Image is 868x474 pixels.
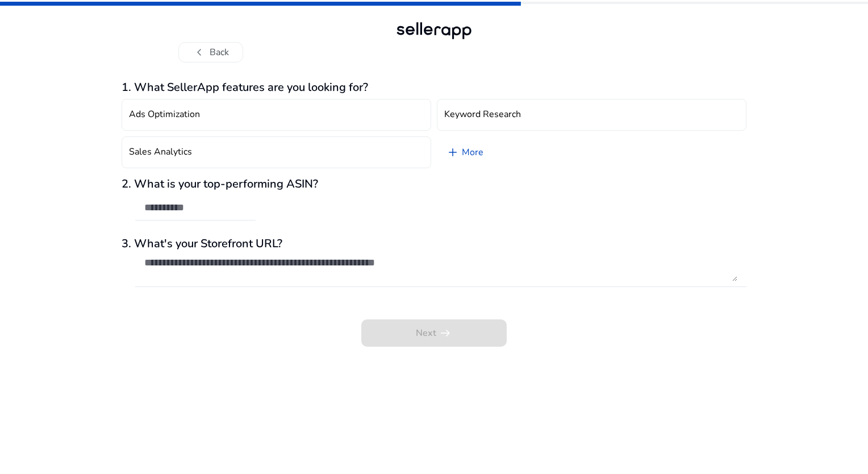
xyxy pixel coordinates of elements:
button: chevron_leftBack [178,42,243,63]
h3: 1. What SellerApp features are you looking for? [122,81,746,94]
h3: 2. What is your top-performing ASIN? [122,177,746,191]
button: Keyword Research [437,99,746,131]
button: Ads Optimization [122,99,431,131]
a: More [437,136,493,168]
span: chevron_left [193,45,206,59]
h4: Sales Analytics [129,147,192,157]
h4: Ads Optimization [129,109,200,120]
h3: 3. What's your Storefront URL? [122,237,746,251]
button: Sales Analytics [122,136,431,168]
span: add [446,145,460,159]
h4: Keyword Research [444,109,521,120]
